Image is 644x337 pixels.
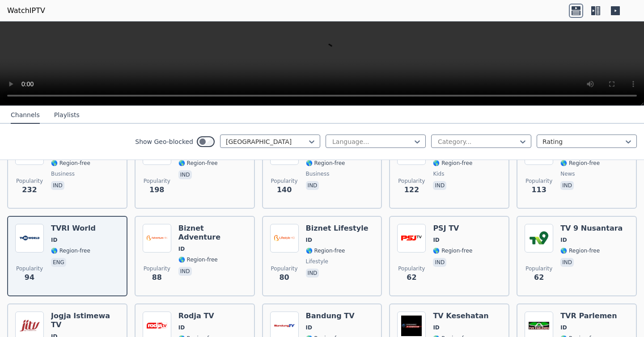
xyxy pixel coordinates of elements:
[51,224,96,233] h6: TVRI World
[560,258,574,267] p: ind
[178,312,218,320] h6: Rodja TV
[306,312,364,320] h6: Bandung TV
[433,236,439,244] span: ID
[178,256,218,263] span: 🌎 Region-free
[51,236,57,244] span: ID
[178,267,192,276] p: ind
[560,247,600,254] span: 🌎 Region-free
[398,265,425,272] span: Popularity
[178,324,185,331] span: ID
[306,247,345,254] span: 🌎 Region-free
[22,185,37,195] span: 232
[144,177,170,185] span: Popularity
[149,185,164,195] span: 198
[560,181,574,190] p: ind
[306,160,345,167] span: 🌎 Region-free
[398,177,425,185] span: Popularity
[433,258,446,267] p: ind
[143,224,171,253] img: Biznet Adventure
[51,312,119,329] h6: Jogja Istimewa TV
[279,272,289,283] span: 80
[531,185,546,195] span: 113
[178,170,192,179] p: ind
[534,272,544,283] span: 62
[560,236,567,244] span: ID
[407,272,416,283] span: 62
[433,312,488,320] h6: TV Kesehatan
[433,324,439,331] span: ID
[11,107,40,124] button: Channels
[144,265,170,272] span: Popularity
[433,160,472,167] span: 🌎 Region-free
[433,247,472,254] span: 🌎 Region-free
[560,224,623,233] h6: TV 9 Nusantara
[51,181,64,190] p: ind
[560,324,567,331] span: ID
[271,177,298,185] span: Popularity
[306,224,369,233] h6: Biznet Lifestyle
[51,258,66,267] p: eng
[306,236,312,244] span: ID
[178,224,247,242] h6: Biznet Adventure
[404,185,419,195] span: 122
[560,160,600,167] span: 🌎 Region-free
[16,265,43,272] span: Popularity
[51,247,90,254] span: 🌎 Region-free
[525,224,553,253] img: TV 9 Nusantara
[271,265,298,272] span: Popularity
[306,181,319,190] p: ind
[51,170,75,177] span: business
[51,160,90,167] span: 🌎 Region-free
[152,272,162,283] span: 88
[560,312,617,320] h6: TVR Parlemen
[135,137,193,146] label: Show Geo-blocked
[25,272,34,283] span: 94
[433,224,472,233] h6: PSJ TV
[433,181,446,190] p: ind
[525,177,552,185] span: Popularity
[397,224,426,253] img: PSJ TV
[560,170,575,177] span: news
[306,170,330,177] span: business
[178,160,218,167] span: 🌎 Region-free
[433,170,444,177] span: kids
[178,245,185,253] span: ID
[16,177,43,185] span: Popularity
[277,185,292,195] span: 140
[270,224,299,253] img: Biznet Lifestyle
[54,107,80,124] button: Playlists
[7,5,45,16] a: WatchIPTV
[306,258,328,265] span: lifestyle
[306,324,312,331] span: ID
[15,224,44,253] img: TVRI World
[306,269,319,278] p: ind
[525,265,552,272] span: Popularity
